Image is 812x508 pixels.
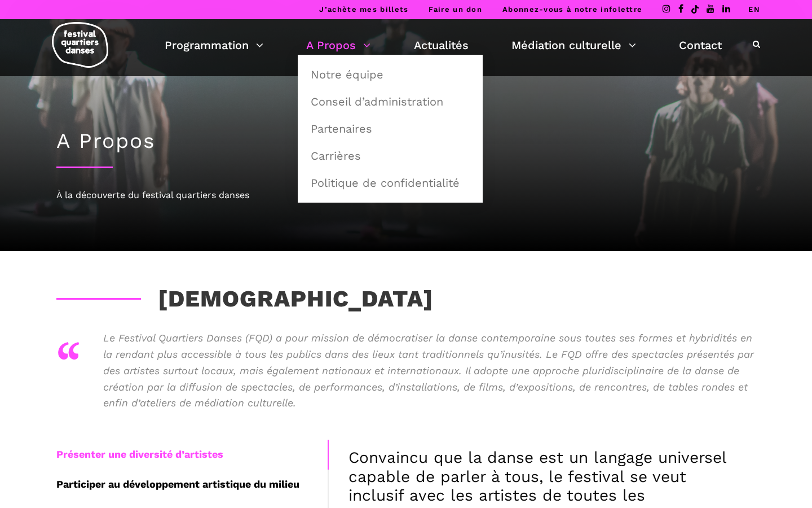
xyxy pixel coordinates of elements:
h3: [DEMOGRAPHIC_DATA] [56,285,434,313]
a: Programmation [165,36,263,55]
div: “ [56,325,81,392]
a: Politique de confidentialité [304,170,476,196]
a: J’achète mes billets [319,5,408,14]
a: Contact [679,36,722,55]
img: logo-fqd-med [52,22,108,68]
div: À la découverte du festival quartiers danses [56,188,756,203]
a: Partenaires [304,116,476,142]
a: A Propos [306,36,370,55]
a: Médiation culturelle [511,36,636,55]
div: Participer au développement artistique du milieu [56,470,328,500]
a: Conseil d’administration [304,89,476,115]
a: Actualités [414,36,469,55]
h1: A Propos [56,129,756,154]
a: Notre équipe [304,62,476,87]
a: Carrières [304,143,476,169]
p: Le Festival Quartiers Danses (FQD) a pour mission de démocratiser la danse contemporaine sous tou... [103,330,756,411]
a: EN [748,5,760,14]
a: Abonnez-vous à notre infolettre [502,5,642,14]
div: Présenter une diversité d’artistes [56,440,328,470]
a: Faire un don [429,5,482,14]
